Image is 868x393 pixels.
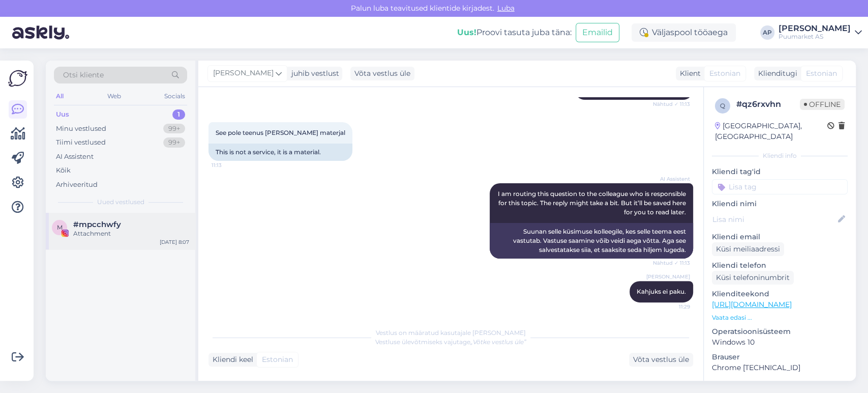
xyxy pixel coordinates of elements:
[172,109,185,120] div: 1
[56,152,94,162] div: AI Assistent
[712,214,836,225] input: Lisa nimi
[105,90,123,103] div: Web
[287,68,339,79] div: juhib vestlust
[163,124,185,134] div: 99+
[97,198,144,207] span: Uued vestlused
[712,151,848,160] div: Kliendi info
[712,199,848,209] p: Kliendi nimi
[652,303,690,311] span: 11:29
[676,68,701,79] div: Klient
[712,179,848,194] input: Lisa tag
[760,25,774,40] div: AP
[629,353,693,367] div: Võta vestlus üle
[652,259,690,267] span: Nähtud ✓ 11:13
[712,313,848,322] p: Vaata edasi ...
[216,129,345,136] span: See pole teenus [PERSON_NAME] materjal
[494,4,518,13] span: Luba
[56,137,106,148] div: Tiimi vestlused
[56,165,71,176] div: Kõik
[712,337,848,348] p: Windows 10
[736,98,800,110] div: # qz6rxvhn
[712,260,848,271] p: Kliendi telefon
[63,70,104,80] span: Otsi kliente
[54,90,66,103] div: All
[632,23,736,42] div: Väljaspool tööaega
[712,300,792,309] a: [URL][DOMAIN_NAME]
[73,229,189,238] div: Attachment
[73,220,121,229] span: #mpcchwfy
[208,144,352,161] div: This is not a service, it is a material.
[56,124,106,134] div: Minu vestlused
[262,354,293,365] span: Estonian
[637,288,686,295] span: Kahjuks ei paku.
[350,67,414,80] div: Võta vestlus üle
[754,68,797,79] div: Klienditugi
[720,102,725,109] span: q
[457,26,572,39] div: Proovi tasuta juba täna:
[56,109,69,120] div: Uus
[376,329,526,336] span: Vestlus on määratud kasutajale [PERSON_NAME]
[652,100,690,108] span: Nähtud ✓ 11:13
[712,326,848,337] p: Operatsioonisüsteem
[712,271,794,285] div: Küsi telefoninumbrit
[56,180,98,190] div: Arhiveeritud
[375,338,526,346] span: Vestluse ülevõtmiseks vajutage
[709,68,740,79] span: Estonian
[779,24,862,41] a: [PERSON_NAME]Puumarket AS
[712,232,848,242] p: Kliendi email
[800,99,845,110] span: Offline
[646,273,690,280] span: [PERSON_NAME]
[779,24,851,33] div: [PERSON_NAME]
[208,354,253,365] div: Kliendi keel
[57,223,63,231] span: m
[213,68,274,79] span: [PERSON_NAME]
[715,121,827,142] div: [GEOGRAPHIC_DATA], [GEOGRAPHIC_DATA]
[806,68,837,79] span: Estonian
[160,238,189,246] div: [DATE] 8:07
[712,242,784,256] div: Küsi meiliaadressi
[162,90,187,103] div: Socials
[470,338,526,346] i: „Võtke vestlus üle”
[712,352,848,362] p: Brauser
[8,69,27,88] img: Askly Logo
[212,161,250,169] span: 11:13
[498,190,687,216] span: I am routing this question to the colleague who is responsible for this topic. The reply might ta...
[712,362,848,373] p: Chrome [TECHNICAL_ID]
[163,137,185,148] div: 99+
[576,23,619,42] button: Emailid
[457,27,476,37] b: Uus!
[712,166,848,177] p: Kliendi tag'id
[712,289,848,299] p: Klienditeekond
[652,175,690,183] span: AI Assistent
[779,33,851,41] div: Puumarket AS
[490,223,693,259] div: Suunan selle küsimuse kolleegile, kes selle teema eest vastutab. Vastuse saamine võib veidi aega ...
